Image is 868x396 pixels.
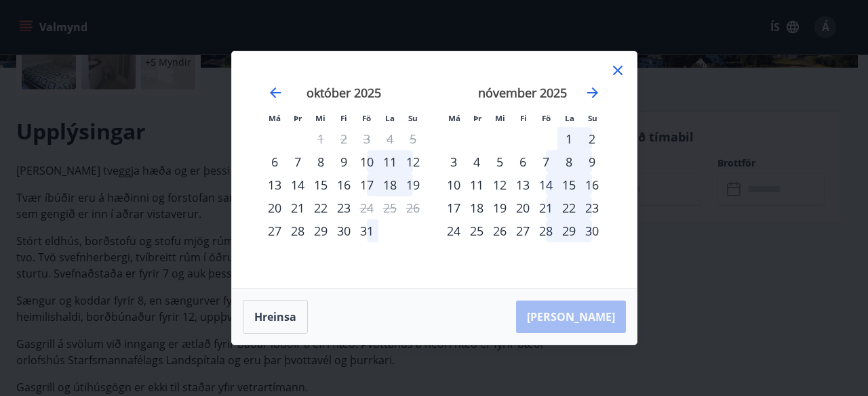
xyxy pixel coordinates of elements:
[401,150,425,173] td: Choose sunnudagur, 12. október 2025 as your check-in date. It’s available.
[534,219,557,242] td: Choose föstudagur, 28. nóvember 2025 as your check-in date. It’s available.
[332,150,355,173] td: Choose fimmtudagur, 9. október 2025 as your check-in date. It’s available.
[534,150,557,173] td: Choose föstudagur, 7. nóvember 2025 as your check-in date. It’s available.
[442,219,465,242] div: 24
[378,150,401,173] td: Choose laugardagur, 11. október 2025 as your check-in date. It’s available.
[286,196,309,219] div: 21
[580,219,604,242] div: 30
[294,113,302,123] small: Þr
[332,127,355,150] td: Not available. fimmtudagur, 2. október 2025
[332,150,355,173] div: 9
[557,219,580,242] div: 29
[511,196,534,219] td: Choose fimmtudagur, 20. nóvember 2025 as your check-in date. It’s available.
[332,219,355,242] td: Choose fimmtudagur, 30. október 2025 as your check-in date. It’s available.
[465,150,488,173] td: Choose þriðjudagur, 4. nóvember 2025 as your check-in date. It’s available.
[408,113,418,123] small: Su
[309,127,332,150] td: Not available. miðvikudagur, 1. október 2025
[511,150,534,173] td: Choose fimmtudagur, 6. nóvember 2025 as your check-in date. It’s available.
[580,150,604,173] div: 9
[534,173,557,196] td: Choose föstudagur, 14. nóvember 2025 as your check-in date. It’s available.
[355,173,378,196] td: Choose föstudagur, 17. október 2025 as your check-in date. It’s available.
[557,219,580,242] td: Choose laugardagur, 29. nóvember 2025 as your check-in date. It’s available.
[585,85,601,101] div: Move forward to switch to the next month.
[588,113,597,123] small: Su
[465,173,488,196] div: 11
[401,127,425,150] td: Not available. sunnudagur, 5. október 2025
[488,150,511,173] td: Choose miðvikudagur, 5. nóvember 2025 as your check-in date. It’s available.
[511,219,534,242] td: Choose fimmtudagur, 27. nóvember 2025 as your check-in date. It’s available.
[511,219,534,242] div: 27
[511,173,534,196] div: 13
[263,173,286,196] td: Choose mánudagur, 13. október 2025 as your check-in date. It’s available.
[465,196,488,219] div: 18
[378,127,401,150] td: Not available. laugardagur, 4. október 2025
[580,173,604,196] div: 16
[580,127,604,150] td: Choose sunnudagur, 2. nóvember 2025 as your check-in date. It’s available.
[263,150,286,173] td: Choose mánudagur, 6. október 2025 as your check-in date. It’s available.
[315,113,325,123] small: Mi
[355,150,378,173] td: Choose föstudagur, 10. október 2025 as your check-in date. It’s available.
[340,113,347,123] small: Fi
[557,196,580,219] td: Choose laugardagur, 22. nóvember 2025 as your check-in date. It’s available.
[465,219,488,242] td: Choose þriðjudagur, 25. nóvember 2025 as your check-in date. It’s available.
[478,85,567,101] strong: nóvember 2025
[442,219,465,242] td: Choose mánudagur, 24. nóvember 2025 as your check-in date. It’s available.
[263,173,286,196] div: 13
[442,150,465,173] td: Choose mánudagur, 3. nóvember 2025 as your check-in date. It’s available.
[355,173,378,196] div: 17
[488,173,511,196] div: 12
[332,196,355,219] td: Choose fimmtudagur, 23. október 2025 as your check-in date. It’s available.
[286,219,309,242] div: 28
[362,113,371,123] small: Fö
[309,196,332,219] td: Choose miðvikudagur, 22. október 2025 as your check-in date. It’s available.
[286,173,309,196] td: Choose þriðjudagur, 14. október 2025 as your check-in date. It’s available.
[401,196,425,219] td: Not available. sunnudagur, 26. október 2025
[473,113,481,123] small: Þr
[488,219,511,242] td: Choose miðvikudagur, 26. nóvember 2025 as your check-in date. It’s available.
[580,127,604,150] div: 2
[355,219,378,242] div: 31
[378,173,401,196] div: 18
[309,150,332,173] td: Choose miðvikudagur, 8. október 2025 as your check-in date. It’s available.
[465,150,488,173] div: 4
[580,173,604,196] td: Choose sunnudagur, 16. nóvember 2025 as your check-in date. It’s available.
[309,219,332,242] td: Choose miðvikudagur, 29. október 2025 as your check-in date. It’s available.
[534,173,557,196] div: 14
[557,173,580,196] div: 15
[511,196,534,219] div: 20
[401,173,425,196] td: Choose sunnudagur, 19. október 2025 as your check-in date. It’s available.
[534,219,557,242] div: 28
[580,196,604,219] td: Choose sunnudagur, 23. nóvember 2025 as your check-in date. It’s available.
[263,219,286,242] div: Aðeins innritun í boði
[557,173,580,196] td: Choose laugardagur, 15. nóvember 2025 as your check-in date. It’s available.
[286,150,309,173] div: 7
[465,173,488,196] td: Choose þriðjudagur, 11. nóvember 2025 as your check-in date. It’s available.
[355,150,378,173] div: 10
[309,150,332,173] div: 8
[332,173,355,196] td: Choose fimmtudagur, 16. október 2025 as your check-in date. It’s available.
[267,85,283,101] div: Move backward to switch to the previous month.
[378,150,401,173] div: 11
[307,85,381,101] strong: október 2025
[557,150,580,173] div: 8
[442,173,465,196] td: Choose mánudagur, 10. nóvember 2025 as your check-in date. It’s available.
[465,219,488,242] div: 25
[542,113,551,123] small: Fö
[269,113,281,123] small: Má
[263,196,286,219] div: 20
[580,196,604,219] div: 23
[286,150,309,173] td: Choose þriðjudagur, 7. október 2025 as your check-in date. It’s available.
[557,127,580,150] div: 1
[534,196,557,219] div: 21
[263,150,286,173] div: Aðeins innritun í boði
[520,113,527,123] small: Fi
[378,196,401,219] td: Not available. laugardagur, 25. október 2025
[309,173,332,196] td: Choose miðvikudagur, 15. október 2025 as your check-in date. It’s available.
[465,196,488,219] td: Choose þriðjudagur, 18. nóvember 2025 as your check-in date. It’s available.
[286,196,309,219] td: Choose þriðjudagur, 21. október 2025 as your check-in date. It’s available.
[263,196,286,219] td: Choose mánudagur, 20. október 2025 as your check-in date. It’s available.
[332,219,355,242] div: 30
[565,113,574,123] small: La
[448,113,460,123] small: Má
[309,173,332,196] div: 15
[355,196,378,219] div: Aðeins útritun í boði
